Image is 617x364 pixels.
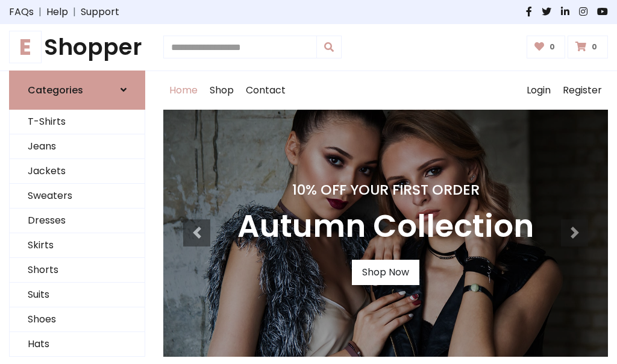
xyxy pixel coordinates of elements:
[28,84,83,96] h6: Categories
[240,71,292,110] a: Contact
[10,258,145,283] a: Shorts
[10,233,145,258] a: Skirts
[9,31,42,63] span: E
[352,260,419,285] a: Shop Now
[521,71,557,110] a: Login
[568,36,608,58] a: 0
[10,307,145,332] a: Shoes
[68,5,81,19] span: |
[589,42,600,52] span: 0
[237,208,534,245] h3: Autumn Collection
[81,5,119,19] a: Support
[527,36,566,58] a: 0
[547,42,558,52] span: 0
[10,184,145,209] a: Sweaters
[10,332,145,357] a: Hats
[9,34,145,61] h1: Shopper
[204,71,240,110] a: Shop
[237,181,534,198] h4: 10% Off Your First Order
[557,71,608,110] a: Register
[10,209,145,233] a: Dresses
[10,110,145,134] a: T-Shirts
[10,159,145,184] a: Jackets
[9,71,145,110] a: Categories
[34,5,46,19] span: |
[10,134,145,159] a: Jeans
[10,283,145,307] a: Suits
[163,71,204,110] a: Home
[9,34,145,61] a: EShopper
[9,5,34,19] a: FAQs
[46,5,68,19] a: Help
